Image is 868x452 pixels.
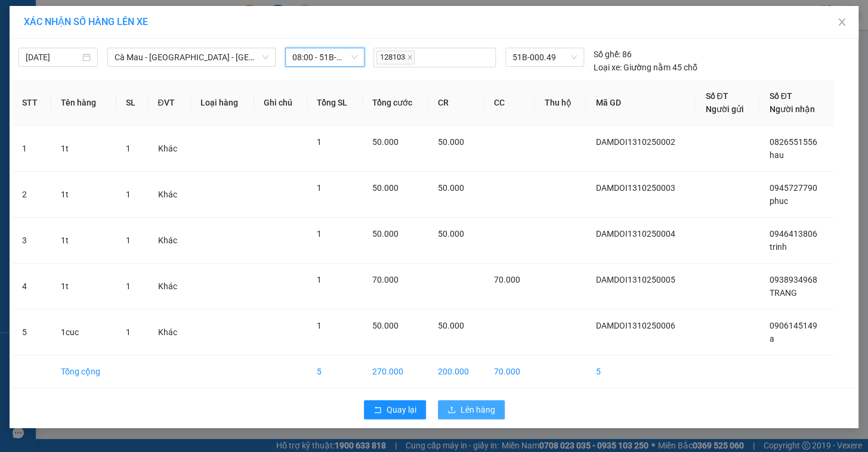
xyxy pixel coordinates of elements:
[373,405,382,415] span: rollback
[126,190,131,199] span: 1
[484,80,535,126] th: CC
[769,104,814,114] span: Người nhận
[428,355,484,388] td: 200.000
[484,355,535,388] td: 70.000
[825,6,858,39] button: Close
[769,242,786,252] span: trinh
[447,405,456,415] span: upload
[254,80,307,126] th: Ghi chú
[13,218,51,264] td: 3
[148,218,190,264] td: Khác
[13,126,51,172] td: 1
[126,327,131,337] span: 1
[363,355,428,388] td: 270.000
[595,275,675,284] span: DAMDOI1310250005
[376,51,415,64] span: 128103
[494,275,520,284] span: 70.000
[116,80,149,126] th: SL
[317,183,322,193] span: 1
[594,48,632,61] div: 86
[769,288,796,298] span: TRANG
[26,51,80,64] input: 13/10/2025
[307,355,363,388] td: 5
[13,309,51,355] td: 5
[51,126,116,172] td: 1t
[769,321,817,330] span: 0906145149
[13,172,51,218] td: 2
[594,61,697,74] div: Giường nằm 45 chỗ
[769,334,774,343] span: a
[126,281,131,291] span: 1
[364,400,426,419] button: rollbackQuay lại
[586,355,696,388] td: 5
[292,48,357,66] span: 08:00 - 51B-000.49
[148,264,190,309] td: Khác
[372,321,399,330] span: 50.000
[372,183,399,193] span: 50.000
[769,150,783,160] span: hau
[51,172,116,218] td: 1t
[769,183,817,193] span: 0945727790
[769,196,787,206] span: phuc
[148,309,190,355] td: Khác
[51,309,116,355] td: 1cuc
[51,218,116,264] td: 1t
[307,80,363,126] th: Tổng SL
[24,16,148,27] span: XÁC NHẬN SỐ HÀNG LÊN XE
[705,91,728,101] span: Số ĐT
[126,236,131,245] span: 1
[705,104,743,114] span: Người gửi
[372,229,399,239] span: 50.000
[51,80,116,126] th: Tên hàng
[461,403,495,416] span: Lên hàng
[535,80,586,126] th: Thu hộ
[262,54,269,61] span: down
[407,54,413,60] span: close
[363,80,428,126] th: Tổng cước
[13,264,51,309] td: 4
[13,80,51,126] th: STT
[148,126,190,172] td: Khác
[769,91,792,101] span: Số ĐT
[595,229,675,239] span: DAMDOI1310250004
[769,275,817,284] span: 0938934968
[769,229,817,239] span: 0946413806
[317,137,322,147] span: 1
[512,48,577,66] span: 51B-000.49
[595,321,675,330] span: DAMDOI1310250006
[438,321,464,330] span: 50.000
[317,229,322,239] span: 1
[438,137,464,147] span: 50.000
[438,229,464,239] span: 50.000
[769,137,817,147] span: 0826551556
[51,355,116,388] td: Tổng cộng
[594,61,622,74] span: Loại xe:
[428,80,484,126] th: CR
[126,144,131,153] span: 1
[148,172,190,218] td: Khác
[595,183,675,193] span: DAMDOI1310250003
[115,48,268,66] span: Cà Mau - Sài Gòn - Đồng Nai
[317,275,322,284] span: 1
[51,264,116,309] td: 1t
[438,400,505,419] button: uploadLên hàng
[837,17,847,27] span: close
[191,80,254,126] th: Loại hàng
[438,183,464,193] span: 50.000
[594,48,620,61] span: Số ghế:
[595,137,675,147] span: DAMDOI1310250002
[148,80,190,126] th: ĐVT
[387,403,416,416] span: Quay lại
[586,80,696,126] th: Mã GD
[372,275,399,284] span: 70.000
[317,321,322,330] span: 1
[372,137,399,147] span: 50.000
